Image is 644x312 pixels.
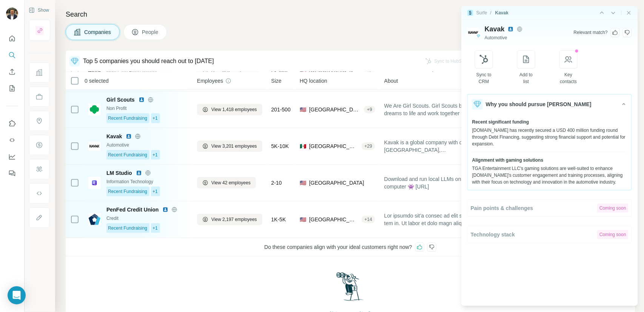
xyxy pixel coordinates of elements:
[472,165,627,185] div: TGA Entertainment LLC's gaming solutions are well-suited to enhance [DOMAIN_NAME]'s customer enga...
[486,100,592,108] span: Why you should pursue [PERSON_NAME]
[271,142,289,150] span: 5K-10K
[309,216,359,223] span: [GEOGRAPHIC_DATA], [US_STATE]
[88,177,100,188] img: Logo of LM Studio
[83,57,214,66] div: Top 5 companies you should reach out to [DATE]
[153,151,158,158] span: +1
[597,204,629,213] div: Coming soon
[309,106,361,113] span: [GEOGRAPHIC_DATA], [US_STATE]
[153,115,158,122] span: +1
[271,77,282,85] span: Size
[485,24,505,34] span: Kavak
[211,179,251,186] span: View 42 employees
[106,105,188,112] div: Non Profit
[309,142,359,150] span: [GEOGRAPHIC_DATA]
[6,167,18,180] button: Feedback
[106,215,188,222] div: Credit
[106,178,188,185] div: Information Technology
[472,157,544,164] span: Alignment with gaming solutions
[495,9,508,16] div: Kavak
[384,212,496,227] span: Lor ipsumdo sit’a consec ad elit sed doeiusm tem in. Ut labor et dolo magn aliquae admin venia qu...
[271,106,291,113] span: 201-500
[106,142,188,148] div: Automotive
[66,9,635,20] h4: Search
[6,48,18,62] button: Search
[139,97,145,103] img: LinkedIn logo
[300,216,306,223] span: 🇺🇸
[467,28,479,37] img: Logo of Kavak
[300,77,327,85] span: HQ location
[518,71,535,85] div: Add to list
[6,8,18,20] img: Avatar
[88,103,100,116] img: Logo of Girl Scouts
[610,9,617,17] button: Previous
[126,133,132,139] img: LinkedIn logo
[476,9,487,16] div: Surfe
[8,286,26,304] div: Open Intercom Messenger
[560,71,578,85] div: Key contacts
[136,170,142,176] img: LinkedIn logo
[106,133,122,140] span: Kavak
[300,179,306,187] span: 🇺🇸
[197,177,256,188] button: View 42 employees
[6,133,18,147] button: Use Surfe API
[197,104,262,115] button: View 1,418 employees
[108,115,147,122] span: Recent Fundraising
[574,29,608,36] div: Relevant match ?
[162,207,168,213] img: LinkedIn logo
[598,9,606,17] button: Next
[471,204,533,212] span: Pain points & challenges
[362,143,375,150] div: + 29
[384,175,496,190] span: Download and run local LLMs on your computer 👾 [URL]
[621,9,622,16] div: |
[6,82,18,95] button: My lists
[108,225,147,232] span: Recent Fundraising
[597,230,629,239] div: Coming soon
[211,216,257,223] span: View 2,197 employees
[300,142,306,150] span: 🇲🇽
[84,28,112,36] span: Companies
[6,65,18,79] button: Enrich CSV
[485,34,507,41] span: Automotive
[88,213,100,226] img: Logo of PenFed Credit Union
[197,77,223,85] span: Employees
[384,139,496,154] span: Kavak is a global company with operations in [GEOGRAPHIC_DATA], [GEOGRAPHIC_DATA], [GEOGRAPHIC_DA...
[106,206,159,213] span: PenFed Credit Union
[626,10,632,16] button: Close side panel
[384,77,398,85] span: About
[364,106,375,113] div: + 9
[490,9,491,16] li: /
[211,143,257,150] span: View 3,201 employees
[467,10,473,16] img: Surfe Logo
[23,5,54,16] button: Show
[309,179,364,187] span: [GEOGRAPHIC_DATA]
[197,214,262,225] button: View 2,197 employees
[6,32,18,45] button: Quick start
[142,28,159,36] span: People
[153,225,158,232] span: +1
[153,188,158,195] span: +1
[472,119,529,125] span: Recent significant funding
[475,71,493,85] div: Sync to CRM
[108,151,147,158] span: Recent Fundraising
[6,150,18,164] button: Dashboard
[468,200,632,216] button: Pain points & challengesComing soon
[468,94,632,114] button: Why you should pursue [PERSON_NAME]
[508,26,514,32] img: LinkedIn avatar
[106,169,132,177] span: LM Studio
[472,127,627,147] div: [DOMAIN_NAME] has recently secured a USD 400 million funding round through Debt Financing, sugges...
[471,231,515,238] span: Technology stack
[85,77,109,85] span: 0 selected
[108,188,147,195] span: Recent Fundraising
[211,106,257,113] span: View 1,418 employees
[300,106,306,113] span: 🇺🇸
[384,102,496,117] span: We Are Girl Scouts. Girl Scouts bring their dreams to life and work together to build a better wo...
[468,226,632,243] button: Technology stackComing soon
[66,238,635,256] div: Do these companies align with your ideal customers right now?
[271,216,286,223] span: 1K-5K
[106,96,135,103] span: Girl Scouts
[6,117,18,130] button: Use Surfe on LinkedIn
[271,179,282,187] span: 2-10
[88,142,100,151] img: Logo of Kavak
[197,141,262,152] button: View 3,201 employees
[362,216,375,223] div: + 14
